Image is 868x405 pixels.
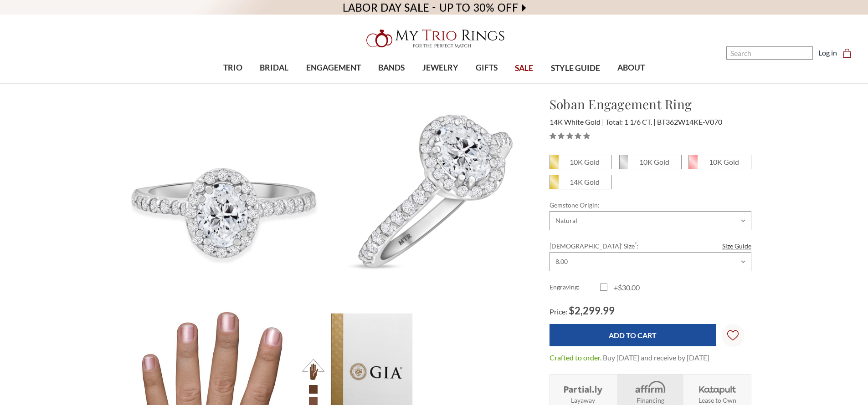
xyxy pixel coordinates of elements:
[617,62,645,74] span: ABOUT
[627,83,636,84] button: submenu toggle
[306,62,361,74] span: ENGAGEMENT
[467,53,506,83] a: GIFTS
[413,53,467,83] a: JEWELRY
[696,380,739,395] img: Katapult
[689,155,750,169] span: 10K Rose Gold
[550,324,716,346] input: Add to Cart
[378,62,405,74] span: BANDS
[550,352,601,363] dt: Crafted to order.
[709,157,739,166] em: 10K Gold
[270,83,279,84] button: submenu toggle
[550,175,611,189] span: 14K Yellow Gold
[571,395,595,405] strong: Layaway
[569,304,615,317] span: $2,299.99
[639,157,669,166] em: 10K Gold
[329,83,338,84] button: submenu toggle
[562,380,604,395] img: Layaway
[603,352,709,363] dd: Buy [DATE] and receive by [DATE]
[515,62,533,74] span: SALE
[842,47,857,58] a: Cart with 0 items
[600,282,651,293] label: +$30.00
[422,62,458,74] span: JEWELRY
[570,177,600,186] em: 14K Gold
[606,117,656,126] span: Total: 1 1/6 CT.
[482,83,491,84] button: submenu toggle
[657,117,722,126] span: BT362W14KE-V070
[260,62,288,74] span: BRIDAL
[298,53,370,83] a: ENGAGEMENT
[228,83,237,84] button: submenu toggle
[223,62,242,74] span: TRIO
[551,62,600,74] span: STYLE GUIDE
[387,83,396,84] button: submenu toggle
[550,155,611,169] span: 10K Yellow Gold
[476,62,498,74] span: GIFTS
[637,395,664,405] strong: Financing
[118,95,326,303] img: Photo of Soban 1 1/6 ct tw. Oval Solitaire Engagement Ring 14K White Gold [BT362WE-V070]
[570,157,600,166] em: 10K Gold
[722,241,751,251] a: Size Guide
[542,54,608,83] a: STYLE GUIDE
[699,395,736,405] strong: Lease to Own
[818,47,837,58] a: Log in
[629,380,671,395] img: Affirm
[506,54,542,83] a: SALE
[215,53,251,83] a: TRIO
[436,83,445,84] button: submenu toggle
[370,53,413,83] a: BANDS
[550,95,751,114] h1: Soban Engagement Ring
[842,49,852,58] svg: cart.cart_preview
[361,24,507,53] img: My Trio Rings
[251,53,297,83] a: BRIDAL
[726,46,813,60] input: Search
[609,53,653,83] a: ABOUT
[722,324,745,347] a: Wish Lists
[550,200,751,210] label: Gemstone Origin:
[550,241,751,251] label: [DEMOGRAPHIC_DATA]' Size :
[727,301,739,370] svg: Wish Lists
[326,95,534,303] img: Photo of Soban 1 1/6 ct tw. Oval Solitaire Engagement Ring 14K White Gold [BT362WE-V070]
[550,282,600,293] label: Engraving:
[550,117,604,126] span: 14K White Gold
[252,24,616,53] a: My Trio Rings
[550,307,567,316] span: Price:
[620,155,681,169] span: 10K White Gold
